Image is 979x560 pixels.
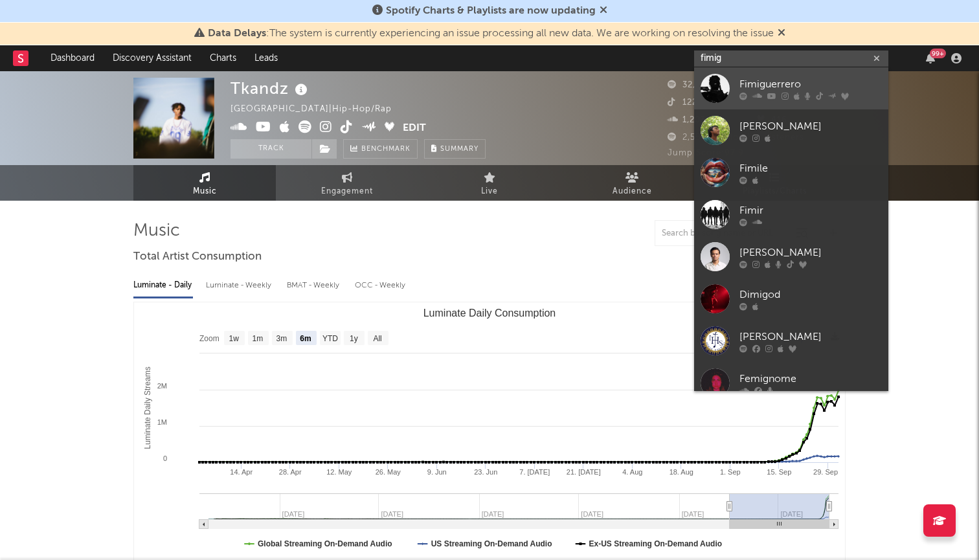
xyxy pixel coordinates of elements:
[300,334,311,343] text: 6m
[694,362,888,404] a: Femignome
[474,468,497,476] text: 23. Jun
[930,49,946,58] div: 99 +
[739,329,882,344] div: [PERSON_NAME]
[926,53,935,63] button: 99+
[376,468,401,476] text: 26. May
[481,184,498,199] span: Live
[104,45,201,71] a: Discovery Assistant
[133,274,193,297] div: Luminate - Daily
[739,245,882,260] div: [PERSON_NAME]
[694,194,888,236] a: Fimir
[613,184,652,199] span: Audience
[739,76,882,92] div: Fimiguerrero
[326,468,352,476] text: 12. May
[208,28,774,39] span: : The system is currently experiencing an issue processing all new data. We are working on resolv...
[276,334,287,343] text: 3m
[440,146,478,153] span: Summary
[694,320,888,362] a: [PERSON_NAME]
[201,45,245,71] a: Charts
[670,468,693,476] text: 18. Aug
[600,6,607,16] span: Dismiss
[427,468,447,476] text: 9. Jun
[133,165,276,201] a: Music
[133,249,262,265] span: Total Artist Consumption
[739,161,882,176] div: Fimile
[143,366,152,449] text: Luminate Daily Streams
[231,102,407,117] div: [GEOGRAPHIC_DATA] | Hip-Hop/Rap
[343,139,418,159] a: Benchmark
[567,468,601,476] text: 21. [DATE]
[739,118,882,134] div: [PERSON_NAME]
[276,165,418,201] a: Engagement
[767,468,791,476] text: 15. Sep
[668,116,706,124] span: 1,203
[157,382,167,390] text: 2M
[231,139,311,159] button: Track
[253,334,264,343] text: 1m
[778,28,785,39] span: Dismiss
[694,67,888,109] a: Fimiguerrero
[361,142,411,157] span: Benchmark
[41,45,104,71] a: Dashboard
[423,308,556,319] text: Luminate Daily Consumption
[668,98,717,107] span: 122,800
[230,468,253,476] text: 14. Apr
[813,468,838,476] text: 29. Sep
[519,468,550,476] text: 7. [DATE]
[208,28,266,39] span: Data Delays
[668,81,710,89] span: 32,212
[279,468,302,476] text: 28. Apr
[157,418,167,426] text: 1M
[418,165,561,201] a: Live
[739,287,882,302] div: Dimigod
[622,468,642,476] text: 4. Aug
[668,133,804,142] span: 2,556,625 Monthly Listeners
[287,274,342,297] div: BMAT - Weekly
[386,6,596,16] span: Spotify Charts & Playlists are now updating
[373,334,381,343] text: All
[431,539,552,548] text: US Streaming On-Demand Audio
[163,454,167,462] text: 0
[589,539,723,548] text: Ex-US Streaming On-Demand Audio
[739,203,882,218] div: Fimir
[245,45,287,71] a: Leads
[694,236,888,278] a: [PERSON_NAME]
[694,151,888,194] a: Fimile
[694,109,888,151] a: [PERSON_NAME]
[321,184,373,199] span: Engagement
[193,184,217,199] span: Music
[424,139,486,159] button: Summary
[739,371,882,386] div: Femignome
[322,334,338,343] text: YTD
[694,50,888,67] input: Search for artists
[229,334,240,343] text: 1w
[561,165,703,201] a: Audience
[655,229,792,239] input: Search by song name or URL
[403,120,426,137] button: Edit
[231,78,311,99] div: Tkandz
[350,334,358,343] text: 1y
[668,149,744,157] span: Jump Score: 97.9
[720,468,741,476] text: 1. Sep
[199,334,219,343] text: Zoom
[355,274,407,297] div: OCC - Weekly
[206,274,274,297] div: Luminate - Weekly
[258,539,392,548] text: Global Streaming On-Demand Audio
[694,278,888,320] a: Dimigod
